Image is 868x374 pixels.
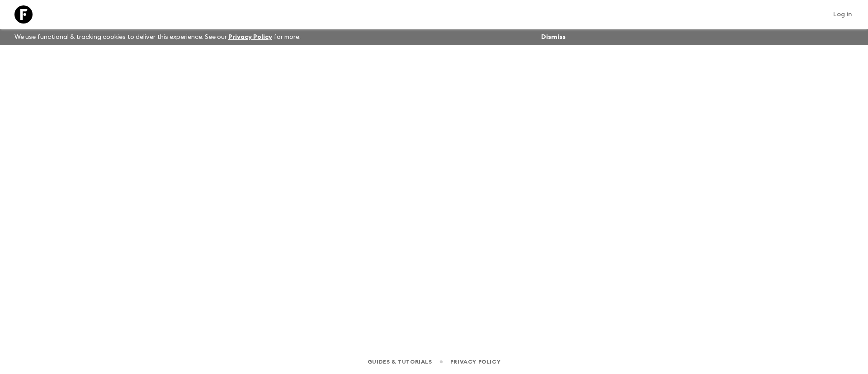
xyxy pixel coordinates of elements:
a: Guides & Tutorials [368,357,432,367]
a: Privacy Policy [228,34,272,40]
a: Log in [828,8,857,21]
p: We use functional & tracking cookies to deliver this experience. See our for more. [11,29,304,45]
a: Privacy Policy [450,357,500,367]
button: Dismiss [539,31,568,43]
